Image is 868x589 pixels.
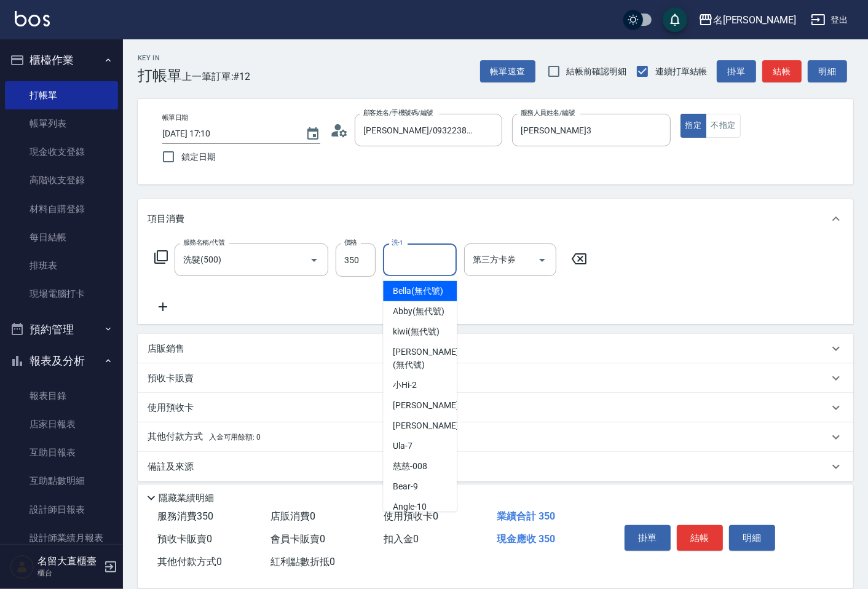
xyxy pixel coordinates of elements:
span: 業績合計 350 [497,510,555,522]
button: 預約管理 [5,314,118,346]
span: 連續打單結帳 [655,65,707,78]
span: 預收卡販賣 0 [157,533,212,545]
span: Bear -9 [393,480,418,493]
img: Person [10,555,34,579]
span: Ula -7 [393,440,412,453]
span: 現金應收 350 [497,533,555,545]
button: 櫃檯作業 [5,44,118,76]
label: 服務人員姓名/編號 [521,108,575,117]
label: 顧客姓名/手機號碼/編號 [363,108,433,117]
label: 服務名稱/代號 [183,238,224,247]
img: Logo [15,11,50,26]
span: 其他付款方式 0 [157,556,222,567]
span: 結帳前確認明細 [567,65,627,78]
p: 使用預收卡 [148,401,194,414]
div: 名[PERSON_NAME] [713,12,796,28]
div: 使用預收卡 [138,393,853,422]
p: 櫃台 [37,567,100,579]
span: [PERSON_NAME] -5 [393,419,465,432]
button: 結帳 [677,525,723,551]
a: 材料自購登錄 [5,195,118,223]
a: 排班表 [5,251,118,280]
p: 備註及來源 [148,461,194,473]
button: save [663,7,687,32]
span: kiwi (無代號) [393,325,440,338]
button: 名[PERSON_NAME] [693,7,801,33]
span: 鎖定日期 [181,151,216,164]
label: 價格 [344,238,357,247]
span: Bella (無代號) [393,285,443,298]
p: 其他付款方式 [148,430,261,444]
button: 不指定 [706,114,740,138]
button: 掛單 [625,525,671,551]
a: 高階收支登錄 [5,166,118,194]
div: 預收卡販賣 [138,363,853,393]
a: 店家日報表 [5,410,118,438]
a: 現場電腦打卡 [5,280,118,308]
h3: 打帳單 [138,67,182,84]
span: 使用預收卡 0 [384,510,438,522]
a: 設計師業績月報表 [5,524,118,552]
button: Open [532,250,552,270]
span: 紅利點數折抵 0 [270,556,335,567]
span: 入金可用餘額: 0 [209,433,261,441]
button: 登出 [806,9,853,31]
p: 項目消費 [148,213,184,226]
button: 明細 [808,60,847,83]
a: 每日結帳 [5,223,118,251]
span: [PERSON_NAME] (無代號) [393,346,458,371]
button: 結帳 [762,60,802,83]
div: 店販銷售 [138,334,853,363]
button: Choose date, selected date is 2025-10-05 [298,119,328,149]
span: 慈慈 -008 [393,460,427,473]
button: 帳單速查 [480,60,535,83]
span: 會員卡販賣 0 [270,533,325,545]
button: 明細 [729,525,775,551]
label: 洗-1 [392,238,403,247]
p: 預收卡販賣 [148,372,194,385]
button: Open [304,250,324,270]
a: 打帳單 [5,81,118,109]
button: 掛單 [717,60,756,83]
p: 隱藏業績明細 [159,492,214,505]
label: 帳單日期 [162,113,188,122]
span: [PERSON_NAME] -3 [393,399,465,412]
span: 小Hi -2 [393,379,417,392]
a: 互助點數明細 [5,467,118,495]
a: 現金收支登錄 [5,138,118,166]
h5: 名留大直櫃臺 [37,555,100,567]
h2: Key In [138,54,182,62]
div: 項目消費 [138,199,853,239]
span: 上一筆訂單:#12 [182,69,251,84]
span: Abby (無代號) [393,305,444,318]
span: 店販消費 0 [270,510,315,522]
a: 設計師日報表 [5,496,118,524]
span: 服務消費 350 [157,510,213,522]
div: 其他付款方式入金可用餘額: 0 [138,422,853,452]
a: 互助日報表 [5,438,118,467]
a: 報表目錄 [5,382,118,410]
p: 店販銷售 [148,342,184,355]
input: YYYY/MM/DD hh:mm [162,124,293,144]
button: 報表及分析 [5,345,118,377]
button: 指定 [681,114,707,138]
span: 扣入金 0 [384,533,419,545]
span: Angle -10 [393,500,427,513]
div: 備註及來源 [138,452,853,481]
a: 帳單列表 [5,109,118,138]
